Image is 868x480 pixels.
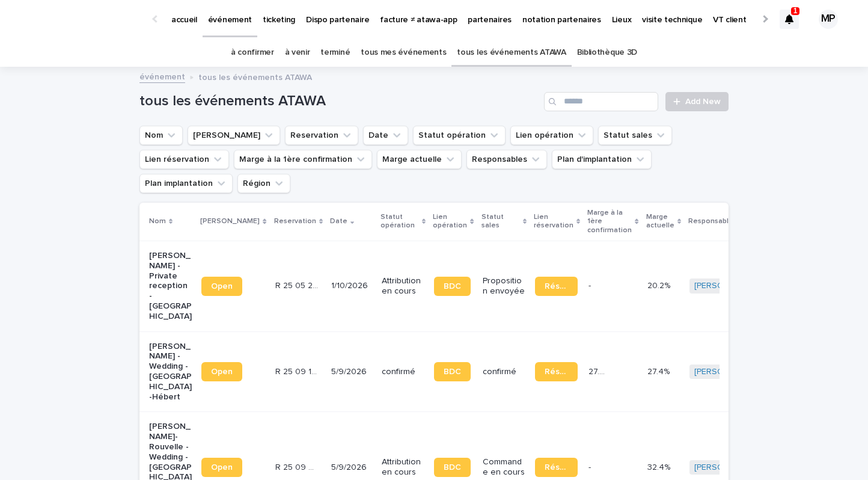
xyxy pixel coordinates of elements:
button: Statut sales [598,126,672,145]
p: Statut opération [381,211,419,233]
button: Responsables [466,150,547,169]
p: Attribution en cours [382,457,424,478]
button: Lien Stacker [188,126,280,145]
p: R 25 09 147 [275,365,320,377]
input: Search [544,92,658,111]
p: Commande en cours [483,457,525,478]
p: [PERSON_NAME] [200,215,260,228]
button: Reservation [285,126,358,145]
p: 27.4 % [588,365,613,377]
button: Plan implantation [139,174,233,193]
span: BDC [444,282,461,291]
a: Réservation [535,458,578,477]
span: BDC [444,463,461,472]
p: Marge à la 1ère confirmation [587,206,632,237]
p: Proposition envoyée [483,276,525,297]
p: [PERSON_NAME] - Private reception - [GEOGRAPHIC_DATA] [149,251,192,322]
p: 1 [793,7,798,15]
span: Réservation [545,282,568,291]
a: [PERSON_NAME] [694,367,760,377]
button: Lien opération [510,126,593,145]
p: 32.4% [647,460,673,473]
div: 1 [780,10,799,29]
p: Marge actuelle [646,211,674,233]
a: Bibliothèque 3D [577,38,637,67]
p: [PERSON_NAME] - Wedding - [GEOGRAPHIC_DATA]-Hébert [149,342,192,402]
p: R 25 05 263 [275,278,320,291]
p: Statut sales [481,211,520,233]
p: 5/9/2026 [331,367,372,377]
a: BDC [434,277,471,296]
p: Attribution en cours [382,276,424,297]
span: Réservation [545,368,568,376]
a: Open [201,362,242,381]
button: Plan d'implantation [552,150,652,169]
button: Région [237,174,290,193]
button: Lien réservation [139,150,229,169]
p: Reservation [274,215,316,228]
a: Add New [665,92,729,111]
p: confirmé [483,367,525,377]
button: Statut opération [413,126,506,145]
button: Marge actuelle [377,150,462,169]
a: Open [201,458,242,477]
button: Nom [139,126,183,145]
a: BDC [434,362,471,381]
p: Lien opération [433,211,467,233]
p: 1/10/2026 [331,281,372,291]
a: [PERSON_NAME] [694,281,760,291]
div: MP [819,10,838,29]
p: 5/9/2026 [331,463,372,473]
a: à confirmer [231,38,274,67]
a: tous mes événements [361,38,446,67]
img: Ls34BcGeRexTGTNfXpUC [24,7,141,31]
button: Date [363,126,408,145]
a: événement [139,69,185,83]
span: Open [211,368,233,376]
span: Réservation [545,463,568,472]
span: Open [211,463,233,472]
p: - [588,278,593,291]
p: tous les événements ATAWA [198,70,312,83]
p: Date [330,215,347,228]
a: tous les événements ATAWA [457,38,566,67]
span: BDC [444,368,461,376]
p: confirmé [382,367,424,377]
p: 27.4% [647,365,672,377]
p: Responsables [688,215,737,228]
span: Add New [685,97,721,106]
p: Lien réservation [534,211,573,233]
h1: tous les événements ATAWA [139,93,539,110]
a: Réservation [535,362,578,381]
a: Réservation [535,277,578,296]
a: Open [201,277,242,296]
a: terminé [320,38,350,67]
a: [PERSON_NAME] [694,463,760,473]
a: à venir [285,38,310,67]
button: Marge à la 1ère confirmation [234,150,372,169]
p: - [588,460,593,473]
p: Nom [149,215,166,228]
p: R 25 09 849 [275,460,320,473]
a: BDC [434,458,471,477]
span: Open [211,282,233,291]
p: 20.2% [647,278,673,291]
